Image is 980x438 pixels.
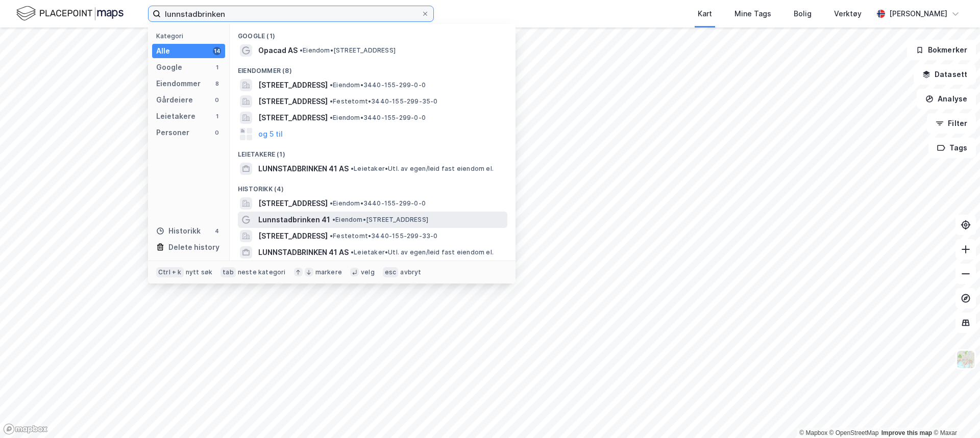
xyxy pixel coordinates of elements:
div: tab [220,267,236,277]
div: Eiendommer (8) [230,59,516,77]
span: Festetomt • 3440-155-299-33-0 [330,232,438,240]
div: Personer [156,126,189,139]
span: • [330,81,333,89]
div: velg [361,268,375,276]
div: Alle [156,45,170,57]
div: Gårdeiere [156,94,193,106]
div: 0 [213,96,221,104]
span: • [330,97,333,105]
input: Søk på adresse, matrikkel, gårdeiere, leietakere eller personer [161,6,421,21]
button: og 5 til [258,128,283,140]
div: 0 [213,128,221,137]
div: Google [156,61,182,73]
span: [STREET_ADDRESS] [258,230,328,242]
div: neste kategori [238,268,286,276]
span: Leietaker • Utl. av egen/leid fast eiendom el. [351,165,494,173]
a: Mapbox homepage [3,423,48,435]
div: Leietakere [156,110,195,122]
span: Opacad AS [258,44,298,57]
span: Lunnstadbrinken 41 [258,214,330,226]
div: Historikk [156,225,201,237]
span: • [332,216,335,223]
div: Verktøy [834,8,862,20]
div: Bolig [794,8,812,20]
span: • [351,248,354,256]
span: • [300,46,303,54]
div: esc [383,267,399,277]
button: Analyse [917,89,976,109]
span: • [330,114,333,121]
img: logo.f888ab2527a4732fd821a326f86c7f29.svg [16,5,124,22]
span: LUNNSTADBRINKEN 41 AS [258,246,349,259]
span: [STREET_ADDRESS] [258,95,328,108]
div: Leietakere (1) [230,142,516,161]
div: Eiendommer [156,78,201,90]
iframe: Chat Widget [929,389,980,438]
div: Mine Tags [734,8,771,20]
div: Kart [698,8,712,20]
a: OpenStreetMap [829,429,879,436]
span: Eiendom • 3440-155-299-0-0 [330,114,426,122]
button: Datasett [914,64,976,85]
span: • [330,232,333,240]
span: • [330,199,333,207]
span: Eiendom • 3440-155-299-0-0 [330,81,426,89]
div: 1 [213,112,221,120]
div: [PERSON_NAME] [889,8,947,20]
div: Historikk (4) [230,177,516,195]
span: [STREET_ADDRESS] [258,197,328,210]
div: 14 [213,47,221,55]
span: [STREET_ADDRESS] [258,79,328,91]
div: Google (1) [230,24,516,42]
button: Tags [928,138,976,158]
a: Mapbox [799,429,827,436]
span: LUNNSTADBRINKEN 41 AS [258,163,349,175]
span: Eiendom • 3440-155-299-0-0 [330,199,426,208]
span: [STREET_ADDRESS] [258,112,328,124]
div: nytt søk [186,268,213,276]
span: • [351,165,354,172]
div: 1 [213,63,221,71]
div: 4 [213,227,221,235]
a: Improve this map [881,429,932,436]
span: Eiendom • [STREET_ADDRESS] [300,46,396,55]
button: Filter [927,113,976,134]
div: Ctrl + k [156,267,184,277]
img: Z [956,350,975,369]
div: Delete history [168,241,219,253]
div: Kategori [156,32,225,40]
span: Leietaker • Utl. av egen/leid fast eiendom el. [351,248,494,256]
span: Eiendom • [STREET_ADDRESS] [332,216,428,224]
div: markere [315,268,342,276]
div: 8 [213,80,221,88]
div: avbryt [400,268,421,276]
span: Festetomt • 3440-155-299-35-0 [330,97,438,106]
button: Bokmerker [907,40,976,60]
